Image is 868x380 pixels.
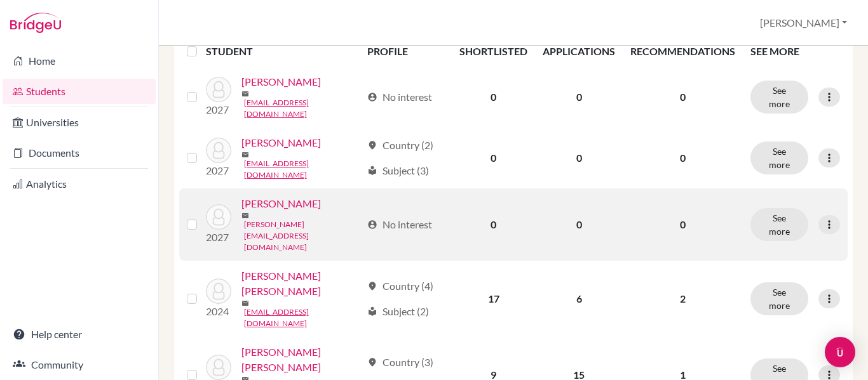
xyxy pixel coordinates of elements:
span: mail [241,90,249,98]
td: 0 [452,67,535,128]
div: Country (2) [367,138,433,153]
p: 0 [630,89,735,105]
a: Analytics [3,171,156,197]
span: mail [241,299,249,307]
div: Country (4) [367,278,433,294]
img: Kafati, Antonio [206,77,231,102]
th: SEE MORE [743,36,848,67]
button: See more [750,282,808,315]
p: 2027 [206,163,231,178]
th: STUDENT [206,36,360,67]
div: Subject (2) [367,304,429,319]
td: 0 [535,188,623,261]
p: 2 [630,291,735,306]
span: location_on [367,281,377,291]
td: 6 [535,261,623,337]
a: Home [3,48,156,74]
th: PROFILE [360,36,452,67]
a: [PERSON_NAME] [PERSON_NAME] [241,344,362,375]
p: 2027 [206,102,231,117]
span: account_circle [367,219,377,230]
a: [PERSON_NAME] [241,135,321,150]
a: Documents [3,140,156,166]
img: Kafati Facusse, Adriana [206,355,231,380]
td: 0 [535,67,623,128]
p: 2024 [206,304,231,319]
a: Universities [3,110,156,135]
div: Subject (3) [367,163,429,178]
span: account_circle [367,92,377,102]
td: 17 [452,261,535,337]
span: location_on [367,140,377,150]
img: Kafati Cruz, Abraham [206,278,231,304]
span: mail [241,212,249,219]
a: [EMAIL_ADDRESS][DOMAIN_NAME] [244,158,362,181]
span: local_library [367,306,377,317]
a: [EMAIL_ADDRESS][DOMAIN_NAME] [244,306,362,329]
td: 0 [452,128,535,188]
button: See more [750,208,808,241]
a: [PERSON_NAME][EMAIL_ADDRESS][DOMAIN_NAME] [244,219,362,253]
button: [PERSON_NAME] [754,11,853,35]
div: Country (3) [367,355,433,370]
td: 0 [535,128,623,188]
a: Help center [3,322,156,347]
p: 0 [630,150,735,166]
img: Kafati, Valentina [206,204,231,230]
div: Open Intercom Messenger [825,337,855,367]
a: [PERSON_NAME] [241,196,321,211]
div: No interest [367,89,432,105]
td: 0 [452,188,535,261]
div: No interest [367,217,432,232]
p: 0 [630,217,735,232]
th: SHORTLISTED [452,36,535,67]
th: RECOMMENDATIONS [623,36,743,67]
a: [EMAIL_ADDRESS][DOMAIN_NAME] [244,97,362,120]
img: Kafati, Arianna [206,138,231,163]
button: See more [750,141,808,174]
span: location_on [367,357,377,367]
img: Bridge-U [10,13,61,33]
a: [PERSON_NAME] [241,74,321,89]
p: 2027 [206,230,231,245]
a: Students [3,79,156,104]
th: APPLICATIONS [535,36,623,67]
a: Community [3,352,156,377]
button: See more [750,81,808,114]
span: local_library [367,166,377,176]
a: [PERSON_NAME] [PERSON_NAME] [241,268,362,299]
span: mail [241,151,249,159]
